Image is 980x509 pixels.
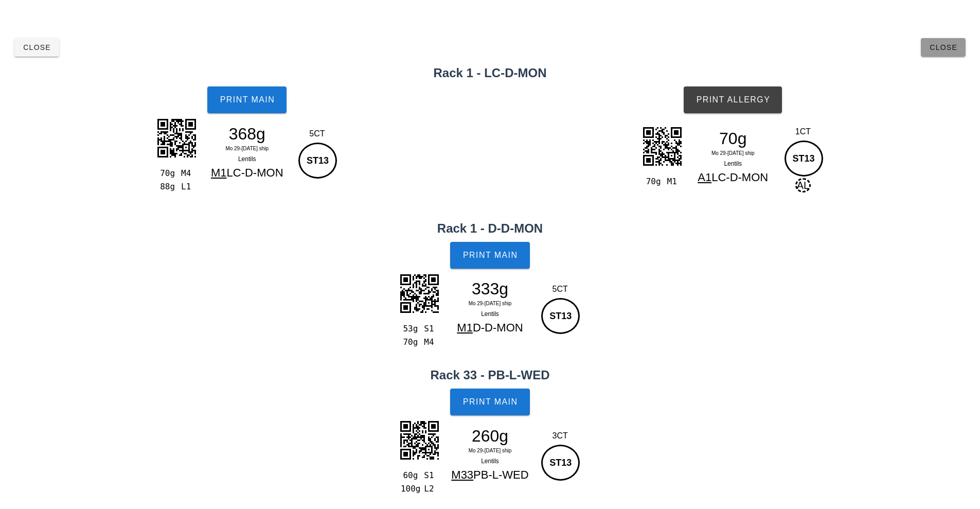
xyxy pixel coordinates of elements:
[457,321,473,334] span: M1
[399,469,420,482] div: 60g
[296,128,338,140] div: 5CT
[929,43,957,51] span: Close
[711,171,768,184] span: LC-D-MON
[6,64,974,82] h2: Rack 1 - LC-D-MON
[227,166,283,179] span: LC-D-MON
[399,482,420,496] div: 100g
[684,86,782,113] button: Print Allergy
[921,38,966,57] button: Close
[451,468,473,481] span: M33
[696,95,770,104] span: Print Allergy
[446,428,535,444] div: 260g
[636,120,688,172] img: l2fWoUfrRBSJSQm483Es9UYdfAk6yc4pLss8hISQzaktp9qO0wsi+Qk5Lcd6gRsEmNCbiiFFEIAdkwMARMSw63tKRPSBm0ssQ...
[450,242,529,269] button: Print Main
[211,166,227,179] span: M1
[14,38,59,57] button: Close
[156,167,177,180] div: 70g
[539,283,581,295] div: 5CT
[782,126,825,138] div: 1CT
[394,268,445,319] img: QHrPzg+KjYH9AAAAABJRU5ErkJggg==
[207,86,287,113] button: Print Main
[394,414,445,466] img: aNFnH6SFWKXZ7SID8UHbAwNHa1LsgZJ2mHhIh1ylwqYescycrB8iwGAiQABmmwDB3kiEBMkyBYe4kQwJkmALD3EmGBMgwBYa5...
[225,146,269,151] span: Mo 29-[DATE] ship
[6,219,974,238] h2: Rack 1 - D-D-MON
[420,482,441,496] div: L2
[711,150,755,156] span: Mo 29-[DATE] ship
[688,131,778,146] div: 70g
[177,180,198,194] div: L1
[446,309,535,319] div: Lentils
[469,448,512,453] span: Mo 29-[DATE] ship
[795,178,811,192] span: AL
[151,112,202,164] img: 26cRmOqy0rt6gRABE9IsOEyICWmGQDN3rBAT0gyBZu5YISakGQLN3LFCTEgzBJq5Y4U0I+QHC05uPn2gINsAAAAASUVORK5CYII=
[473,321,523,334] span: D-D-MON
[642,175,663,188] div: 70g
[473,468,529,481] span: PB-L-WED
[446,456,535,466] div: Lentils
[420,336,441,349] div: M4
[23,43,51,51] span: Close
[156,180,177,194] div: 88g
[785,141,823,177] div: ST13
[462,251,518,260] span: Print Main
[541,445,580,481] div: ST13
[698,171,711,184] span: A1
[462,397,518,407] span: Print Main
[399,336,420,349] div: 70g
[420,469,441,482] div: S1
[298,143,337,179] div: ST13
[177,167,198,180] div: M4
[541,298,580,334] div: ST13
[6,366,974,384] h2: Rack 33 - PB-L-WED
[688,159,778,169] div: Lentils
[420,322,441,336] div: S1
[202,126,292,142] div: 368g
[219,95,275,104] span: Print Main
[539,430,581,442] div: 3CT
[399,322,420,336] div: 53g
[663,175,684,188] div: M1
[469,301,512,306] span: Mo 29-[DATE] ship
[202,154,292,164] div: Lentils
[450,389,529,415] button: Print Main
[446,281,535,296] div: 333g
